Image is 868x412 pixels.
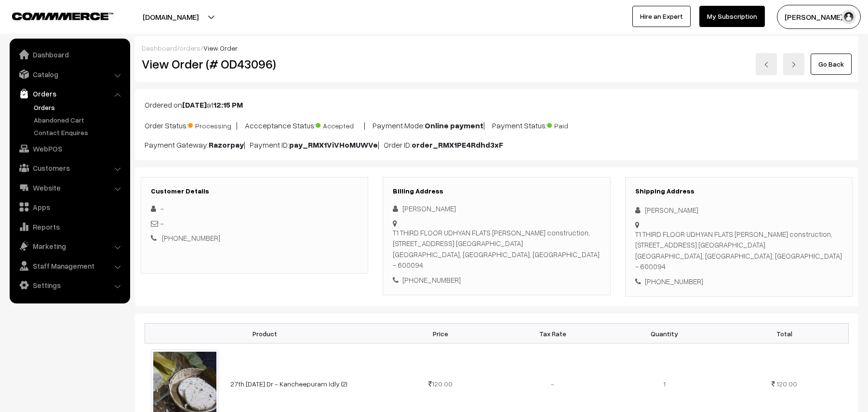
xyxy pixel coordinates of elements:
[230,380,347,388] a: 27th [DATE] Dr - Kancheepuram Idly (2)
[412,140,503,150] b: order_RMX1PE4Rdhd3xF
[547,118,595,131] span: Paid
[12,179,127,196] a: Website
[635,187,842,195] h3: Shipping Address
[393,227,600,271] div: T1 THIRD FLOOR UDHYAN FLATS [PERSON_NAME] construction, [STREET_ADDRESS] [GEOGRAPHIC_DATA] [GEOGR...
[142,56,369,71] h2: View Order (# OD43096)
[12,10,96,21] a: COMMMERCE
[393,275,600,286] div: [PHONE_NUMBER]
[393,187,600,195] h3: Billing Address
[188,118,236,131] span: Processing
[763,62,769,68] img: left-arrow.png
[721,324,848,343] th: Total
[214,100,243,110] b: 12:15 PM
[12,276,127,294] a: Settings
[12,46,127,63] a: Dashboard
[12,140,127,157] a: WebPOS
[841,10,856,24] img: user
[791,62,797,68] img: right-arrow.png
[142,43,852,53] div: / /
[12,159,127,177] a: Customers
[777,5,861,29] button: [PERSON_NAME] s…
[289,140,378,150] b: pay_RMX1ViVHoMUWVe
[142,44,177,52] a: Dashboard
[162,233,220,242] a: [PHONE_NUMBER]
[145,324,385,343] th: Product
[811,54,852,75] a: Go Back
[635,229,842,272] div: T1 THIRD FLOOR UDHYAN FLATS [PERSON_NAME] construction, [STREET_ADDRESS] [GEOGRAPHIC_DATA] [GEOGR...
[109,5,232,29] button: [DOMAIN_NAME]
[12,237,127,255] a: Marketing
[31,127,127,137] a: Contact Enquires
[145,99,849,110] p: Ordered on at
[632,6,691,27] a: Hire an Expert
[776,380,797,388] span: 120.00
[145,139,849,151] p: Payment Gateway: | Payment ID: | Order ID:
[425,121,483,130] b: Online payment
[182,100,207,110] b: [DATE]
[151,187,358,195] h3: Customer Details
[12,66,127,83] a: Catalog
[316,118,364,131] span: Accepted
[635,205,842,216] div: [PERSON_NAME]
[145,118,849,131] p: Order Status: | Accceptance Status: | Payment Mode: | Payment Status:
[209,140,244,150] b: Razorpay
[12,257,127,275] a: Staff Management
[151,203,358,214] div: -
[663,380,666,388] span: 1
[496,324,608,343] th: Tax Rate
[179,44,200,52] a: orders
[635,276,842,287] div: [PHONE_NUMBER]
[31,115,127,125] a: Abandoned Cart
[12,85,127,102] a: Orders
[393,203,600,214] div: [PERSON_NAME]
[428,380,453,388] span: 120.00
[203,44,238,52] span: View Order
[12,13,113,20] img: COMMMERCE
[385,324,496,343] th: Price
[12,198,127,216] a: Apps
[12,218,127,235] a: Reports
[609,324,721,343] th: Quantity
[151,218,358,229] div: -
[31,102,127,112] a: Orders
[699,6,765,27] a: My Subscription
